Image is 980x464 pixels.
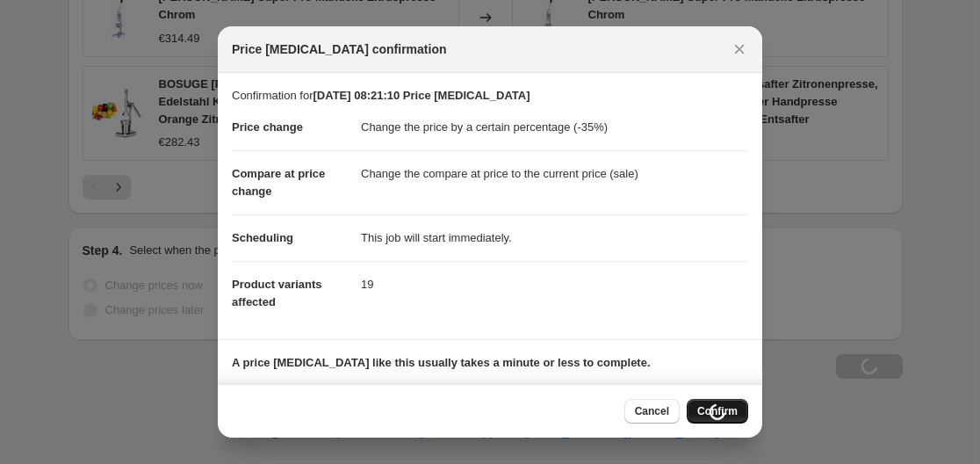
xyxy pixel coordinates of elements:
b: [DATE] 08:21:10 Price [MEDICAL_DATA] [313,89,530,102]
p: Confirmation for [232,87,748,105]
dd: Change the compare at price to the current price (sale) [361,150,748,197]
b: A price [MEDICAL_DATA] like this usually takes a minute or less to complete. [232,356,651,369]
span: Price [MEDICAL_DATA] confirmation [232,40,447,58]
button: Close [727,37,752,62]
span: Compare at price change [232,167,325,198]
dd: Change the price by a certain percentage (-35%) [361,105,748,150]
span: Price change [232,120,303,134]
dd: This job will start immediately. [361,214,748,261]
dd: 19 [361,261,748,308]
span: Scheduling [232,231,293,244]
span: Product variants affected [232,278,322,308]
span: Cancel [635,404,669,418]
button: Cancel [624,399,680,424]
